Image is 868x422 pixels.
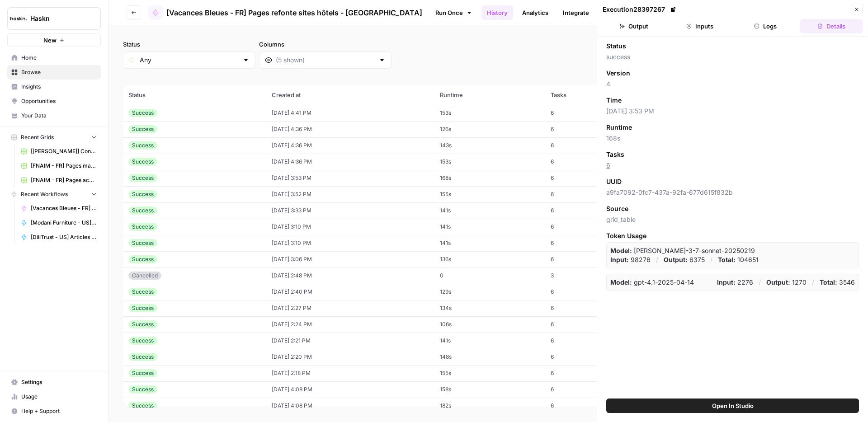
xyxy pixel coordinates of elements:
div: Success [128,255,157,263]
td: 6 [545,284,632,300]
td: [DATE] 3:06 PM [266,251,434,267]
div: Success [128,385,157,394]
a: [[PERSON_NAME]] Content Generation - Van Law Firm - Practice Pages Grid [17,144,101,159]
span: a9fa7092-0fc7-437a-92fa-677d615f832b [606,188,859,197]
a: [Vacances Bleues - FR] Pages refonte sites hôtels - [GEOGRAPHIC_DATA] [17,201,101,216]
a: [FNAIM - FR] Pages maison à vendre + ville - 150-300 mots Grid [17,159,101,173]
div: Success [128,223,157,231]
td: 6 [545,219,632,235]
span: success [606,52,859,61]
button: Workspace: Haskn [7,7,101,30]
td: 6 [545,398,632,414]
a: [Vacances Bleues - FR] Pages refonte sites hôtels - [GEOGRAPHIC_DATA] [148,5,422,20]
td: 6 [545,186,632,202]
td: 6 [545,300,632,316]
span: Help + Support [21,407,97,415]
strong: Model: [610,247,632,254]
a: [Modani Furniture - US] Pages catégories [17,216,101,230]
a: Analytics [517,5,554,20]
div: Success [128,206,157,215]
strong: Total: [820,278,837,286]
td: 158s [434,381,545,398]
p: / [710,255,712,264]
td: [DATE] 4:41 PM [266,105,434,121]
td: 126s [434,121,545,137]
button: Logs [735,19,797,33]
button: Details [800,19,863,33]
td: 6 [545,154,632,170]
td: 141s [434,219,545,235]
strong: Input: [610,256,629,263]
td: 3 [545,267,632,284]
a: [FNAIM - FR] Pages achat appartement + ville - 150-300 mots Grid [17,173,101,188]
div: Success [128,109,157,117]
label: Status [123,40,255,49]
td: 168s [434,170,545,186]
td: 136s [434,251,545,267]
td: [DATE] 2:18 PM [266,365,434,381]
p: / [812,278,814,287]
td: 182s [434,398,545,414]
p: 98276 [610,255,651,264]
span: Browse [21,68,97,76]
p: 6375 [664,255,705,264]
td: [DATE] 4:36 PM [266,121,434,137]
div: Success [128,353,157,361]
div: Success [128,369,157,377]
strong: Model: [610,278,632,286]
span: grid_table [606,215,859,224]
input: (5 shown) [276,56,375,65]
img: Haskn Logo [10,10,27,27]
td: 141s [434,333,545,349]
a: Settings [7,375,101,389]
span: Status [606,42,626,51]
span: Open In Studio [712,401,754,410]
p: 104651 [718,255,759,264]
td: 148s [434,349,545,365]
p: / [656,255,658,264]
a: History [481,5,513,20]
span: Opportunities [21,97,97,105]
span: Recent Grids [21,133,54,141]
th: Tasks [545,85,632,105]
p: 1270 [766,278,807,287]
div: Success [128,174,157,182]
td: 6 [545,349,632,365]
td: 6 [545,121,632,137]
td: [DATE] 2:27 PM [266,300,434,316]
span: [[PERSON_NAME]] Content Generation - Van Law Firm - Practice Pages Grid [31,147,97,155]
span: Your Data [21,112,97,120]
td: 129s [434,284,545,300]
td: 153s [434,154,545,170]
td: 6 [545,137,632,154]
td: 6 [545,333,632,349]
td: 155s [434,186,545,202]
span: Source [606,204,628,213]
span: New [43,36,57,45]
span: Settings [21,378,97,386]
button: Recent Grids [7,131,101,144]
a: Usage [7,389,101,404]
td: [DATE] 2:24 PM [266,316,434,333]
td: 6 [545,105,632,121]
td: [DATE] 2:21 PM [266,333,434,349]
td: [DATE] 3:10 PM [266,235,434,251]
a: Your Data [7,108,101,123]
th: Status [123,85,266,105]
span: [Vacances Bleues - FR] Pages refonte sites hôtels - [GEOGRAPHIC_DATA] [31,204,97,212]
td: 6 [545,235,632,251]
div: Success [128,288,157,296]
td: [DATE] 3:10 PM [266,219,434,235]
span: Haskn [30,14,85,23]
td: 6 [545,202,632,219]
td: 6 [545,251,632,267]
a: 6 [606,161,610,169]
a: Run Once [429,5,478,20]
span: [FNAIM - FR] Pages maison à vendre + ville - 150-300 mots Grid [31,162,97,170]
div: Execution 28397267 [603,5,678,14]
a: Integrate [557,5,594,20]
strong: Output: [664,256,688,263]
th: Created at [266,85,434,105]
td: [DATE] 2:20 PM [266,349,434,365]
td: [DATE] 4:08 PM [266,398,434,414]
